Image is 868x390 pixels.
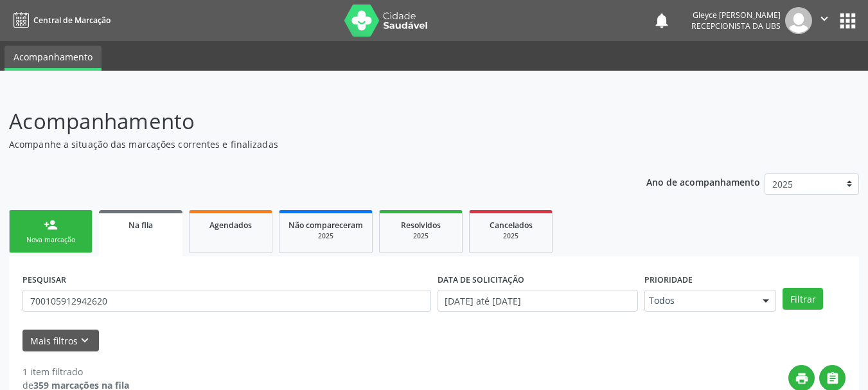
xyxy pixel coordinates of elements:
p: Ano de acompanhamento [646,173,760,190]
input: Nome, CNS [22,290,431,312]
div: 2025 [389,231,453,241]
label: PESQUISAR [22,270,66,290]
span: Não compareceram [288,220,363,231]
a: Central de Marcação [9,10,111,31]
div: 2025 [479,231,543,241]
i: keyboard_arrow_down [78,333,92,348]
p: Acompanhamento [9,105,604,137]
span: Todos [649,294,750,307]
span: Resolvidos [401,220,441,231]
div: Nova marcação [19,235,83,245]
p: Acompanhe a situação das marcações correntes e finalizadas [9,137,604,151]
label: Prioridade [644,270,693,290]
i: print [795,371,809,386]
div: 1 item filtrado [22,365,129,378]
div: Gleyce [PERSON_NAME] [691,10,781,21]
i:  [817,12,831,26]
div: person_add [44,218,58,232]
div: 2025 [288,231,363,241]
button: apps [837,10,859,32]
label: DATA DE SOLICITAÇÃO [438,270,524,290]
button: Mais filtroskeyboard_arrow_down [22,330,99,352]
span: Na fila [128,220,153,231]
button: notifications [653,12,671,30]
i:  [826,371,840,386]
span: Agendados [209,220,252,231]
span: Recepcionista da UBS [691,21,781,31]
button: Filtrar [783,288,823,310]
button:  [812,7,837,34]
span: Cancelados [490,220,533,231]
a: Acompanhamento [4,46,102,71]
img: img [785,7,812,34]
span: Central de Marcação [33,15,111,26]
input: Selecione um intervalo [438,290,639,312]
